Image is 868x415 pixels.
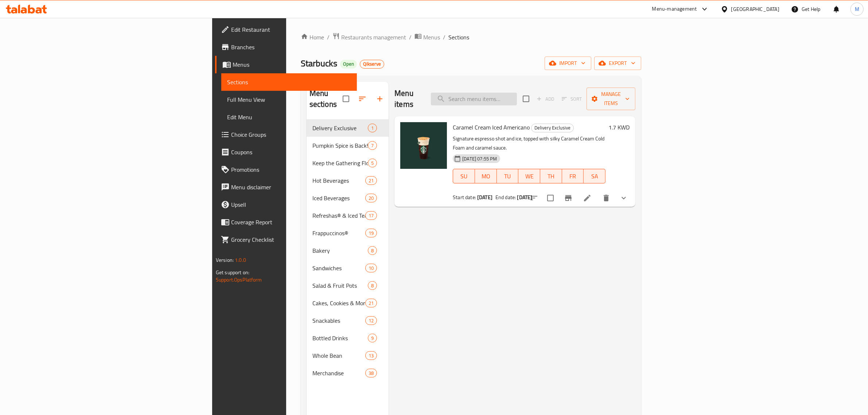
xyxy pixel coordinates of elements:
div: items [365,369,377,377]
span: 17 [366,212,377,219]
span: 1.0.0 [235,255,246,265]
b: [DATE] [477,193,493,202]
span: Select section [518,91,534,106]
button: SU [453,169,475,183]
a: Edit Restaurant [215,21,357,38]
span: Delivery Exclusive [532,124,573,132]
li: / [409,33,412,42]
div: items [365,211,377,220]
button: WE [518,169,540,183]
div: Refreshas® & Iced Teas [312,211,365,220]
span: Hot Beverages [312,176,365,185]
h2: Menu items [394,88,422,110]
span: Bottled Drinks [312,334,368,342]
span: 7 [368,142,377,149]
div: Keep the Gathering Flowing5 [307,154,389,172]
span: 12 [366,317,377,324]
button: import [545,57,591,70]
span: Whole Bean [312,351,365,360]
button: Branch-specific-item [560,189,577,207]
div: Delivery Exclusive1 [307,119,389,137]
span: 38 [366,370,377,377]
a: Edit menu item [583,194,592,202]
span: Keep the Gathering Flowing [312,159,368,167]
a: Branches [215,38,357,56]
span: Snackables [312,316,365,325]
div: Merchandise38 [307,364,389,382]
button: Manage items [587,88,635,110]
span: Edit Restaurant [231,25,351,34]
span: Edit Menu [227,113,351,121]
a: Edit Menu [221,108,357,126]
span: Menu disclaimer [231,183,351,191]
span: Menus [233,60,351,69]
svg: Show Choices [619,194,628,202]
a: Menus [215,56,357,73]
button: MO [475,169,497,183]
span: Frappuccinos® [312,229,365,237]
img: Caramel Cream Iced Americano [400,122,447,169]
span: Coupons [231,148,351,156]
div: Refreshas® & Iced Teas17 [307,207,389,224]
span: Branches [231,43,351,51]
a: Upsell [215,196,357,213]
span: Caramel Cream Iced Americano [453,122,530,133]
span: 21 [366,177,377,184]
span: End date: [495,193,516,202]
span: 8 [368,282,377,289]
a: Choice Groups [215,126,357,143]
a: Full Menu View [221,91,357,108]
span: Salad & Fruit Pots [312,281,368,290]
div: Hot Beverages21 [307,172,389,189]
span: FR [565,171,581,182]
div: items [368,246,377,255]
span: Menus [423,33,440,42]
a: Sections [221,73,357,91]
div: items [365,299,377,307]
div: Iced Beverages20 [307,189,389,207]
a: Menu disclaimer [215,178,357,196]
span: Choice Groups [231,130,351,139]
span: Sections [448,33,469,42]
div: Frappuccinos®19 [307,224,389,242]
span: TU [500,171,516,182]
a: Coverage Report [215,213,357,231]
span: Manage items [592,90,630,108]
div: Menu-management [652,5,697,13]
span: 1 [368,125,377,132]
span: Qikserve [360,61,384,67]
nav: breadcrumb [301,32,641,42]
div: Delivery Exclusive [312,124,368,132]
span: Merchandise [312,369,365,377]
div: items [365,316,377,325]
b: [DATE] [517,193,533,202]
div: Bakery8 [307,242,389,259]
div: items [368,124,377,132]
div: items [368,334,377,342]
button: export [594,57,641,70]
span: Get support on: [216,268,249,277]
span: 20 [366,195,377,202]
span: 5 [368,160,377,167]
span: 19 [366,230,377,237]
div: Delivery Exclusive [531,124,574,132]
div: items [365,264,377,272]
div: Whole Bean13 [307,347,389,364]
span: SA [587,171,603,182]
span: Iced Beverages [312,194,365,202]
span: MO [478,171,494,182]
span: Grocery Checklist [231,235,351,244]
span: Version: [216,255,234,265]
div: items [365,229,377,237]
span: Pumpkin Spice is Back! [312,141,368,150]
a: Support.OpsPlatform [216,275,262,284]
span: Restaurants management [341,33,406,42]
span: SU [456,171,472,182]
span: Bakery [312,246,368,255]
span: WE [521,171,537,182]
